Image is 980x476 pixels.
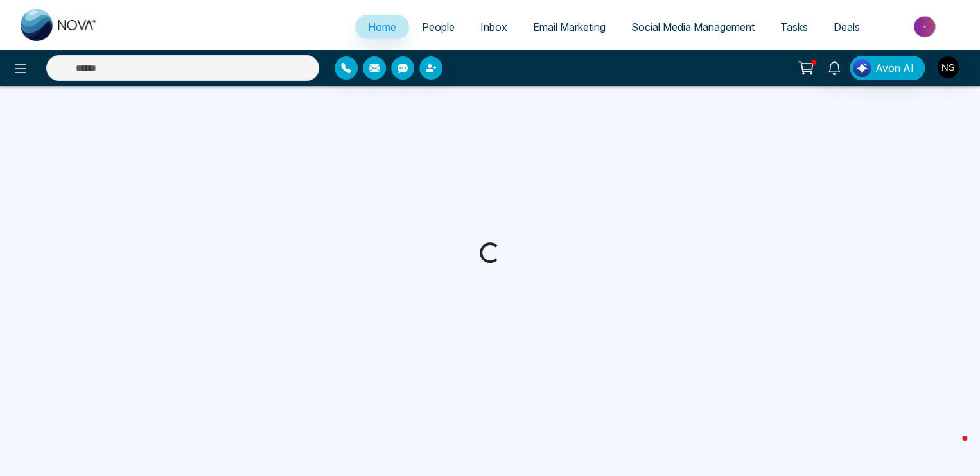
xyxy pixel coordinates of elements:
[780,21,808,33] span: Tasks
[533,21,606,33] span: Email Marketing
[631,21,755,33] span: Social Media Management
[468,15,520,39] a: Inbox
[480,21,507,33] span: Inbox
[875,60,914,76] span: Avon AI
[850,56,925,80] button: Avon AI
[821,15,873,39] a: Deals
[21,9,98,41] img: Nova CRM Logo
[879,12,972,41] img: Market-place.gif
[936,432,967,463] iframe: Intercom live chat
[853,59,871,77] img: Lead Flow
[618,15,767,39] a: Social Media Management
[937,56,959,78] img: User Avatar
[355,15,409,39] a: Home
[767,15,821,39] a: Tasks
[422,21,455,33] span: People
[409,15,468,39] a: People
[368,21,396,33] span: Home
[834,21,860,33] span: Deals
[520,15,618,39] a: Email Marketing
